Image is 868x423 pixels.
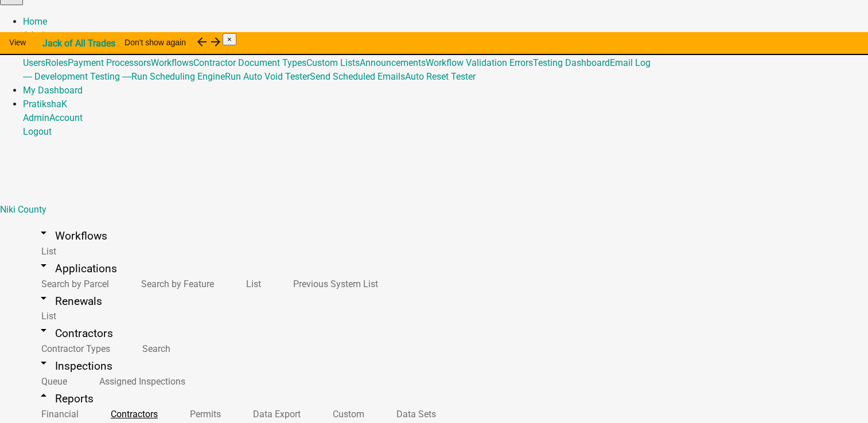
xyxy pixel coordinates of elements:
i: arrow_drop_up [37,389,50,402]
button: Close [223,33,236,45]
a: Contractor Types [23,336,124,361]
a: Logout [23,126,52,137]
a: Contractor Document Types [193,57,306,68]
a: Home [23,16,47,27]
a: Announcements [360,57,426,68]
div: Global487 [23,56,868,84]
a: Run Scheduling Engine [131,71,225,82]
a: arrow_drop_upReports [23,385,107,412]
a: Send Scheduled Emails [310,71,405,82]
a: Admin [23,112,49,123]
strong: Jack of All Trades [42,38,115,49]
a: PratikshaK [23,99,67,109]
a: Auto Reset Tester [405,71,476,82]
i: arrow_drop_down [37,291,50,305]
a: arrow_drop_downApplications [23,255,131,282]
a: Payment Processors [68,57,151,68]
a: Admin [23,30,49,41]
a: Run Auto Void Tester [225,71,310,82]
a: Search by Feature [123,272,228,296]
a: arrow_drop_downInspections [23,352,126,379]
a: Roles [45,57,68,68]
a: List [23,304,70,328]
span: × [227,35,232,44]
a: arrow_drop_downContractors [23,320,127,347]
a: Queue [23,369,81,394]
a: Workflows [151,57,193,68]
a: List [228,272,275,296]
a: Custom Lists [306,57,360,68]
a: Email Log [610,57,651,68]
div: PratikshaK [23,111,868,139]
i: arrow_forward [209,35,223,49]
i: arrow_drop_down [37,323,50,337]
a: Search [124,336,184,361]
i: arrow_drop_down [37,356,50,370]
a: ---- Development Testing ---- [23,71,131,82]
a: Search by Parcel [23,272,123,296]
a: arrow_drop_downWorkflows [23,222,121,249]
a: Users [23,57,45,68]
i: arrow_back [195,35,209,49]
i: arrow_drop_down [37,258,50,272]
a: Previous System List [275,272,392,296]
i: arrow_drop_down [37,226,50,240]
a: Assigned Inspections [81,369,199,394]
a: List [23,239,70,264]
a: Workflow Validation Errors [426,57,533,68]
a: My Dashboard [23,85,83,96]
a: Account [49,112,83,123]
button: Don't show again [115,32,195,53]
a: Testing Dashboard [533,57,610,68]
a: arrow_drop_downRenewals [23,288,116,315]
